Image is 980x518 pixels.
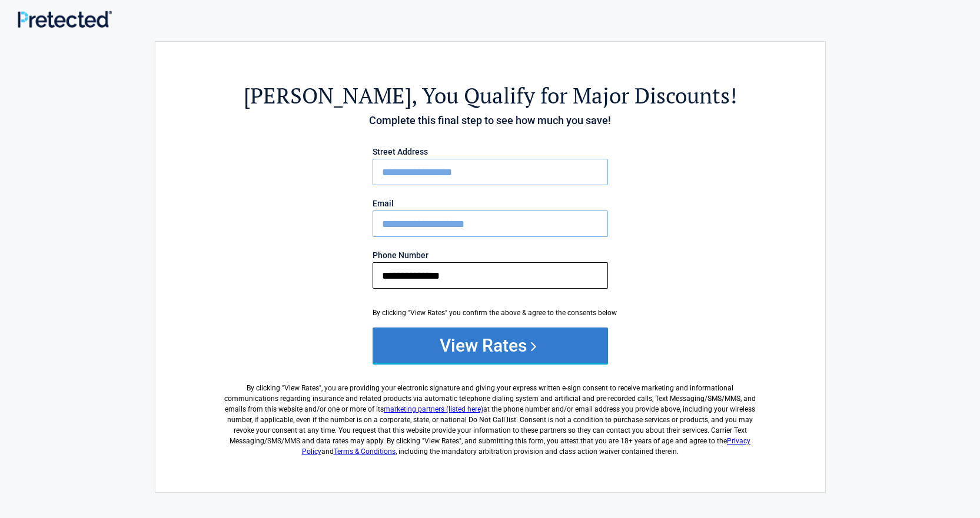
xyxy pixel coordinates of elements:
a: marketing partners (listed here) [384,405,483,413]
label: Street Address [373,148,608,156]
span: [PERSON_NAME] [244,81,411,110]
button: View Rates [373,327,608,363]
label: Phone Number [373,251,608,259]
img: Main Logo [18,11,112,28]
h2: , You Qualify for Major Discounts! [220,81,760,110]
span: View Rates [284,384,319,392]
label: By clicking " ", you are providing your electronic signature and giving your express written e-si... [220,373,760,457]
a: Terms & Conditions [334,447,396,456]
h4: Complete this final step to see how much you save! [220,113,760,128]
div: By clicking "View Rates" you confirm the above & agree to the consents below [373,308,608,318]
label: Email [373,199,608,208]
